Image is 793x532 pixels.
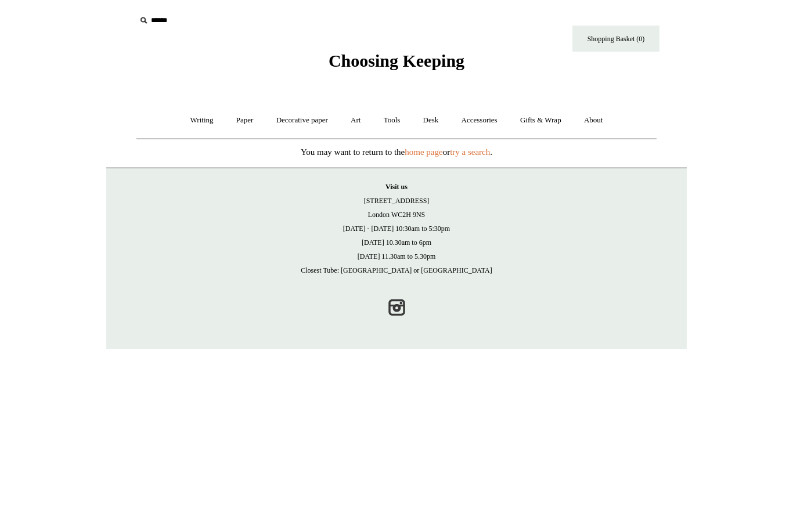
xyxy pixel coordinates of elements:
[450,147,490,157] a: try a search
[413,105,449,136] a: Desk
[572,26,659,52] a: Shopping Basket (0)
[329,60,464,68] a: Choosing Keeping
[574,105,614,136] a: About
[266,105,338,136] a: Decorative paper
[180,105,224,136] a: Writing
[106,145,687,159] p: You may want to return to the or .
[373,105,411,136] a: Tools
[510,105,572,136] a: Gifts & Wrap
[329,51,464,70] span: Choosing Keeping
[405,147,442,157] a: home page
[384,295,409,320] a: Instagram
[340,105,371,136] a: Art
[226,105,264,136] a: Paper
[118,180,675,277] p: [STREET_ADDRESS] London WC2H 9NS [DATE] - [DATE] 10:30am to 5:30pm [DATE] 10.30am to 6pm [DATE] 1...
[385,183,408,191] strong: Visit us
[451,105,508,136] a: Accessories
